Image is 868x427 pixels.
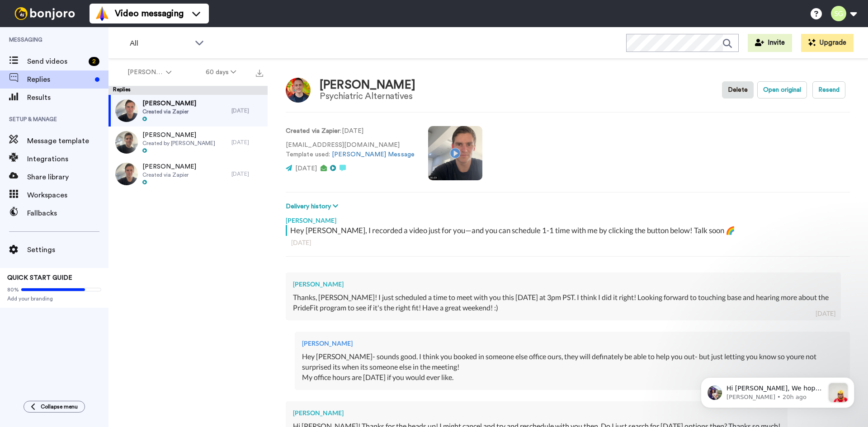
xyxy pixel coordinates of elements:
[7,275,72,281] span: QUICK START GUIDE
[757,81,807,99] button: Open original
[286,211,850,225] div: [PERSON_NAME]
[189,64,253,80] button: 60 days
[127,68,164,77] span: [PERSON_NAME]
[302,352,843,383] div: Hey [PERSON_NAME]- sounds good. I think you booked in someone else office ours, they will definat...
[320,91,415,101] div: Psychiatric Alternatives
[108,86,268,95] div: Replies
[27,92,108,103] span: Results
[231,107,263,114] div: [DATE]
[801,34,854,52] button: Upgrade
[27,74,91,85] span: Replies
[253,66,266,79] button: Export all results that match these filters now.
[332,151,415,158] a: [PERSON_NAME] Message
[256,70,263,77] img: export.svg
[687,359,868,422] iframe: Intercom notifications message
[110,64,189,80] button: [PERSON_NAME]
[108,95,268,127] a: [PERSON_NAME]Created via Zapier[DATE]
[812,81,845,99] button: Resend
[231,139,263,146] div: [DATE]
[27,190,108,201] span: Workspaces
[89,57,99,66] div: 2
[27,172,108,183] span: Share library
[302,339,843,348] div: [PERSON_NAME]
[286,141,415,160] p: [EMAIL_ADDRESS][DOMAIN_NAME] Template used:
[286,128,340,134] strong: Created via Zapier
[108,127,268,158] a: [PERSON_NAME]Created by [PERSON_NAME][DATE]
[816,309,835,318] div: [DATE]
[293,280,834,289] div: [PERSON_NAME]
[286,127,415,136] p: : [DATE]
[130,38,190,49] span: All
[108,158,268,190] a: [PERSON_NAME]Created via Zapier[DATE]
[291,238,844,247] div: [DATE]
[142,140,215,147] span: Created by [PERSON_NAME]
[27,136,108,146] span: Message template
[27,56,85,67] span: Send videos
[115,163,138,185] img: 2ccaa6a6-0029-41ea-b673-1375e32edc8d-thumb.jpg
[7,295,101,302] span: Add your branding
[722,81,754,99] button: Delete
[142,162,196,171] span: [PERSON_NAME]
[293,408,780,418] div: [PERSON_NAME]
[27,244,108,255] span: Settings
[320,79,415,92] div: [PERSON_NAME]
[27,208,108,219] span: Fallbacks
[286,78,311,103] img: Image of Ryan Halquist
[11,7,79,20] img: bj-logo-header-white.svg
[286,202,341,211] button: Delivery history
[24,401,85,413] button: Collapse menu
[95,6,109,21] img: vm-color.svg
[142,99,196,108] span: [PERSON_NAME]
[41,403,78,410] span: Collapse menu
[748,34,792,52] button: Invite
[231,170,263,178] div: [DATE]
[7,286,19,293] span: 80%
[115,131,138,154] img: d2922a42-c3a6-4ff4-ac10-d308b2ff329d-thumb.jpg
[142,108,196,115] span: Created via Zapier
[142,131,215,140] span: [PERSON_NAME]
[115,99,138,122] img: 8b7cd22e-764e-42d2-836d-d0693971deaf-thumb.jpg
[290,225,848,236] div: Hey [PERSON_NAME], I recorded a video just for you—and you can schedule 1-1 time with me by click...
[115,7,184,20] span: Video messaging
[27,154,108,164] span: Integrations
[295,165,317,172] span: [DATE]
[293,292,834,313] div: Thanks, [PERSON_NAME]! I just scheduled a time to meet with you this [DATE] at 3pm PST. I think I...
[142,171,196,178] span: Created via Zapier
